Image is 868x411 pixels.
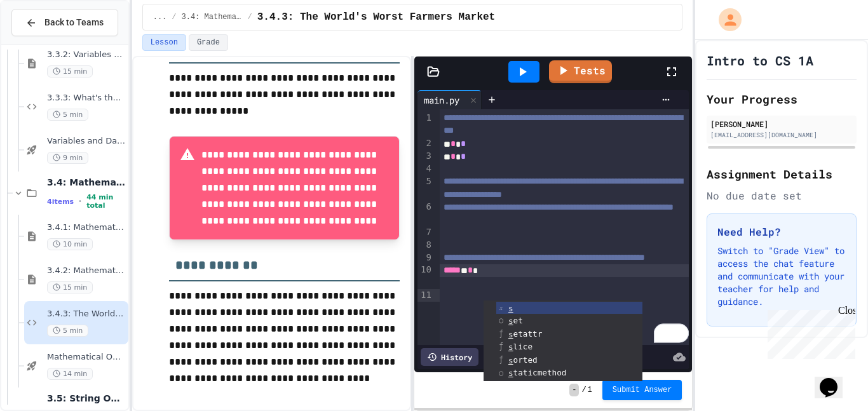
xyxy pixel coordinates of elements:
span: 3.4.1: Mathematical Operators [47,222,126,233]
div: 3 [417,150,433,163]
div: 8 [417,239,433,252]
span: 4 items [47,198,74,206]
span: s [508,330,513,339]
span: 3.3.2: Variables and Data Types - Review [47,50,126,60]
span: 3.3.3: What's the Type? [47,93,126,104]
h2: Your Progress [707,90,857,108]
span: ... [153,12,167,22]
iframe: chat widget [763,305,855,359]
span: Submit Answer [613,385,672,395]
span: • [79,196,81,206]
span: 3.4.3: The World's Worst Farmers Market [257,10,495,25]
div: 6 [417,201,433,226]
span: 5 min [47,325,88,337]
div: 2 [417,137,433,150]
span: / [248,12,252,22]
span: 44 min total [86,193,126,210]
div: 4 [417,163,433,175]
div: History [421,348,478,366]
span: - [569,384,579,396]
div: My Account [705,5,745,34]
span: Mathematical Operators - Quiz [47,352,126,363]
h2: Assignment Details [707,165,857,183]
span: / [581,385,586,395]
div: 11 [417,289,433,302]
div: [PERSON_NAME] [710,118,853,130]
span: 1 [588,385,592,395]
span: 15 min [47,65,93,77]
span: et [508,316,523,325]
iframe: chat widget [815,360,855,398]
div: 7 [417,226,433,239]
div: 1 [417,112,433,137]
span: Variables and Data types - quiz [47,136,126,147]
button: Back to Teams [11,9,118,36]
button: Grade [189,34,228,51]
h3: Need Help? [717,224,846,239]
span: 3.4.3: The World's Worst Farmers Market [47,309,126,320]
span: lice [508,342,532,351]
span: 15 min [47,281,93,293]
div: 10 [417,264,433,289]
div: No due date set [707,188,857,203]
button: Lesson [142,34,186,51]
span: 9 min [47,152,88,164]
button: Submit Answer [602,380,682,400]
div: Chat with us now!Close [5,5,88,81]
span: 10 min [47,238,93,250]
span: 5 min [47,109,88,121]
span: / [172,12,176,22]
div: 9 [417,252,433,264]
p: Switch to "Grade View" to access the chat feature and communicate with your teacher for help and ... [717,245,846,308]
span: etattr [508,329,542,339]
div: To enrich screen reader interactions, please activate Accessibility in Grammarly extension settings [440,109,689,345]
span: s [508,342,513,352]
div: [EMAIL_ADDRESS][DOMAIN_NAME] [710,130,853,140]
span: s [508,316,513,326]
span: 14 min [47,368,93,380]
span: 3.5: String Operators [47,393,126,404]
span: 3.4: Mathematical Operators [182,12,243,22]
span: s [508,304,513,313]
div: main.py [417,90,482,109]
span: Back to Teams [44,16,104,29]
div: 5 [417,175,433,201]
div: main.py [417,93,466,107]
h1: Intro to CS 1A [707,51,813,69]
span: 3.4: Mathematical Operators [47,177,126,188]
span: 3.4.2: Mathematical Operators - Review [47,266,126,276]
a: Tests [549,60,612,83]
ul: Completions [484,300,642,381]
